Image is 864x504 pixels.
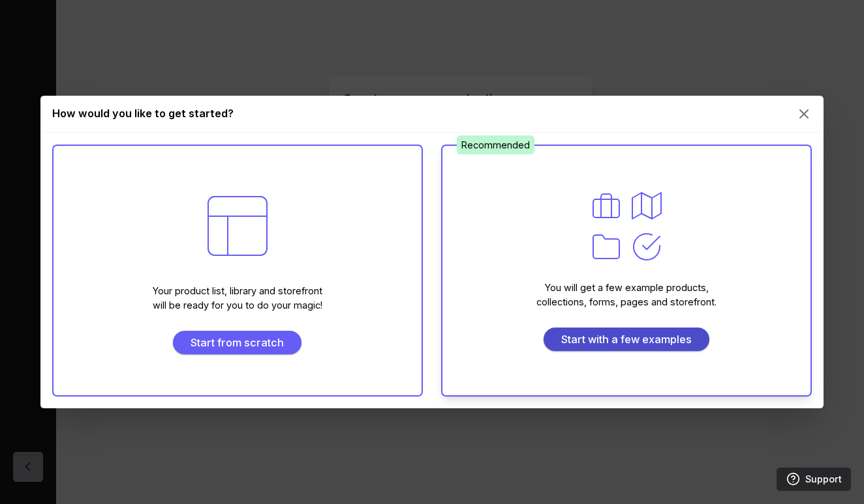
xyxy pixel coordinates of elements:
[805,472,842,486] span: Support
[146,284,330,312] p: Your product list, library and storefront will be ready for you to do your magic!
[52,105,789,122] h3: How would you like to get started?
[552,331,702,348] span: Start with a few examples
[544,328,709,351] button: Start with a few examples
[534,281,718,309] p: You will get a few example products, collections, forms, pages and storefront.
[777,468,851,491] a: Support
[457,135,534,154] span: Recommended
[181,335,294,351] span: Start from scratch
[173,331,301,354] button: Start from scratch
